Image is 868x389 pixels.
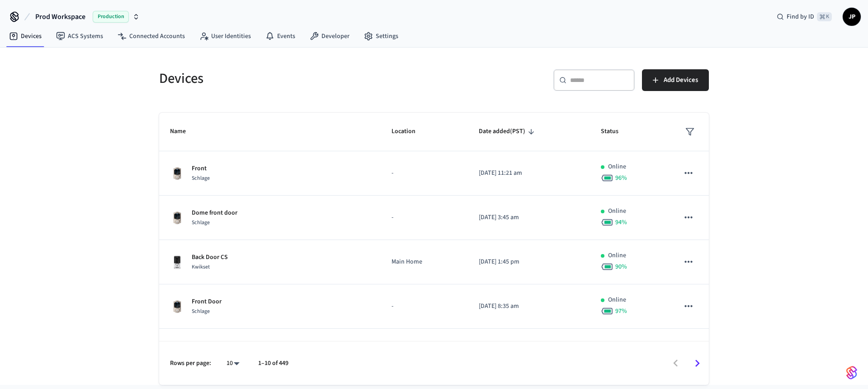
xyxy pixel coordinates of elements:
[49,28,110,44] a: ACS Systems
[608,340,626,349] p: Online
[192,174,210,182] span: Schlage
[608,251,626,260] p: Online
[93,11,129,23] span: Production
[479,302,579,311] p: [DATE] 8:35 am
[392,125,427,139] span: Location
[817,12,832,21] span: ⌘ K
[608,295,626,305] p: Online
[479,257,579,267] p: [DATE] 1:45 pm
[35,11,85,22] span: Prod Workspace
[392,257,458,267] p: Main Home
[479,125,537,139] span: Date added(PST)
[302,28,357,44] a: Developer
[787,12,814,21] span: Find by ID
[844,9,860,25] span: JP
[170,359,211,368] p: Rows per page:
[110,28,192,44] a: Connected Accounts
[192,164,210,173] p: Front
[479,213,579,222] p: [DATE] 3:45 am
[846,365,857,380] img: SeamLogoGradient.69752ec5.svg
[601,125,630,139] span: Status
[769,9,839,25] div: Find by ID⌘ K
[170,166,184,181] img: Schlage Sense Smart Deadbolt with Camelot Trim, Front
[608,162,626,172] p: Online
[222,357,244,370] div: 10
[192,263,210,271] span: Kwikset
[392,168,458,178] p: -
[170,125,198,139] span: Name
[170,255,184,269] img: Kwikset Halo Touchscreen Wifi Enabled Smart Lock, Polished Chrome, Front
[642,69,709,91] button: Add Devices
[608,207,626,216] p: Online
[192,208,237,218] p: Dome front door
[258,359,288,368] p: 1–10 of 449
[258,28,302,44] a: Events
[357,28,406,44] a: Settings
[170,211,184,225] img: Schlage Sense Smart Deadbolt with Camelot Trim, Front
[615,173,627,182] span: 96 %
[479,168,579,178] p: [DATE] 11:21 am
[615,307,627,316] span: 97 %
[170,299,184,314] img: Schlage Sense Smart Deadbolt with Camelot Trim, Front
[615,262,627,271] span: 90 %
[192,307,210,315] span: Schlage
[664,74,698,86] span: Add Devices
[843,8,861,26] button: JP
[687,353,708,374] button: Go to next page
[2,28,49,44] a: Devices
[392,213,458,222] p: -
[192,28,258,44] a: User Identities
[192,219,210,226] span: Schlage
[192,297,222,307] p: Front Door
[159,69,429,88] h5: Devices
[392,302,458,311] p: -
[192,253,228,262] p: Back Door CS
[615,218,627,227] span: 94 %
